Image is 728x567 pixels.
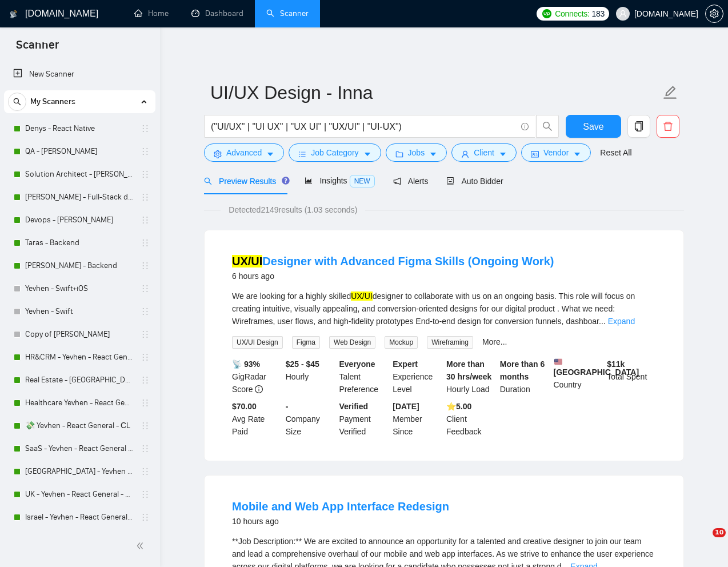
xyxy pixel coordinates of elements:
[232,360,260,369] b: 📡 93%
[141,513,150,522] span: holder
[25,437,134,460] a: SaaS - Yevhen - React General - СL
[141,261,150,270] span: holder
[390,358,444,396] div: Experience Level
[311,146,358,159] span: Job Category
[8,93,26,111] button: search
[393,402,419,411] b: [DATE]
[283,400,337,438] div: Company Size
[393,177,401,185] span: notification
[543,146,569,159] span: Vendor
[221,203,365,216] span: Detected 2149 results (1.03 seconds)
[214,150,222,158] span: setting
[281,175,291,186] div: Tooltip anchor
[9,98,26,106] span: search
[705,9,723,18] a: setting
[386,143,447,162] button: folderJobscaret-down
[706,9,723,18] span: setting
[25,277,134,300] a: Yevhen - Swift+iOS
[25,346,134,369] a: HR&CRM - Yevhen - React General - СL
[474,146,494,159] span: Client
[191,9,243,18] a: dashboardDashboard
[444,358,498,396] div: Hourly Load
[305,177,313,185] span: area-chart
[350,175,375,187] span: NEW
[444,400,498,438] div: Client Feedback
[713,528,726,537] span: 10
[232,269,554,283] div: 6 hours ago
[141,193,150,202] span: holder
[521,123,529,130] span: info-circle
[4,63,155,86] li: New Scanner
[385,336,418,349] span: Mockup
[230,400,283,438] div: Avg Rate Paid
[25,117,134,140] a: Denys - React Native
[573,150,581,158] span: caret-down
[266,150,274,158] span: caret-down
[429,150,437,158] span: caret-down
[393,360,418,369] b: Expert
[134,9,169,18] a: homeHome
[136,540,147,552] span: double-left
[363,150,371,158] span: caret-down
[204,177,212,185] span: search
[141,147,150,156] span: holder
[286,402,289,411] b: -
[25,140,134,163] a: QA - [PERSON_NAME]
[583,119,603,134] span: Save
[141,398,150,408] span: holder
[25,231,134,254] a: Taras - Backend
[141,124,150,133] span: holder
[25,254,134,277] a: [PERSON_NAME] - Backend
[351,292,372,301] mark: UX/UI
[25,414,134,437] a: 💸 Yevhen - React General - СL
[210,78,661,107] input: Scanner name...
[141,444,150,453] span: holder
[289,143,381,162] button: barsJob Categorycaret-down
[599,317,606,326] span: ...
[232,255,262,267] mark: UX/UI
[554,358,562,366] img: 🇺🇸
[551,358,605,396] div: Country
[446,177,454,185] span: robot
[266,9,309,18] a: searchScanner
[141,421,150,430] span: holder
[339,360,375,369] b: Everyone
[689,528,717,556] iframe: Intercom live chat
[542,9,551,18] img: upwork-logo.png
[408,146,425,159] span: Jobs
[25,163,134,186] a: Solution Architect - [PERSON_NAME]
[393,177,429,186] span: Alerts
[141,353,150,362] span: holder
[390,400,444,438] div: Member Since
[395,150,403,158] span: folder
[141,170,150,179] span: holder
[232,255,554,267] a: UX/UIDesigner with Advanced Figma Skills (Ongoing Work)
[500,360,545,381] b: More than 6 months
[482,337,507,346] a: More...
[600,146,631,159] a: Reset All
[232,336,283,349] span: UX/UI Design
[10,5,18,23] img: logo
[705,5,723,23] button: setting
[554,358,639,377] b: [GEOGRAPHIC_DATA]
[7,37,68,61] span: Scanner
[226,146,262,159] span: Advanced
[211,119,516,134] input: Search Freelance Jobs...
[25,300,134,323] a: Yevhen - Swift
[13,63,146,86] a: New Scanner
[608,317,635,326] a: Expand
[531,150,539,158] span: idcard
[657,115,679,138] button: delete
[536,115,559,138] button: search
[141,215,150,225] span: holder
[204,143,284,162] button: settingAdvancedcaret-down
[446,177,503,186] span: Auto Bidder
[141,284,150,293] span: holder
[30,90,75,113] span: My Scanners
[461,150,469,158] span: user
[25,392,134,414] a: Healthcare Yevhen - React General - СL
[141,467,150,476] span: holder
[25,506,134,529] a: Israel - Yevhen - React General - СL
[592,7,605,20] span: 183
[232,514,449,528] div: 10 hours ago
